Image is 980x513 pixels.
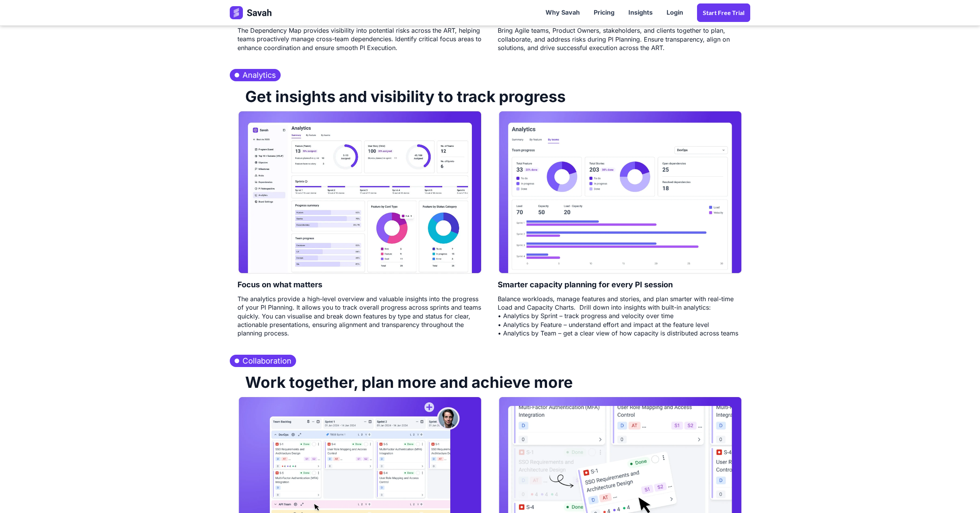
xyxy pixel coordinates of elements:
[587,1,621,25] a: Pricing
[941,476,980,513] iframe: Chat Widget
[237,81,566,111] h2: Get insights and visibility to track progress
[697,3,750,22] a: Start Free trial
[621,1,660,25] a: Insights
[498,295,743,338] div: Balance workloads, manage features and stories, and plan smarter with real-time Load and Capacity...
[498,275,673,295] h4: Smarter capacity planning for every PI session
[660,1,690,25] a: Login
[237,275,322,295] h4: Focus on what matters
[230,69,281,81] h3: Analytics
[498,26,743,52] div: Bring Agile teams, Product Owners, stakeholders, and clients together to plan, collaborate, and a...
[237,295,482,338] div: The analytics provide a high-level overview and valuable insights into the progress of your PI Pl...
[230,355,296,367] h3: Collaboration
[539,1,587,25] a: Why Savah
[237,26,482,52] div: The Dependency Map provides visibility into potential risks across the ART, helping teams proacti...
[237,367,573,396] h2: Work together, plan more and achieve more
